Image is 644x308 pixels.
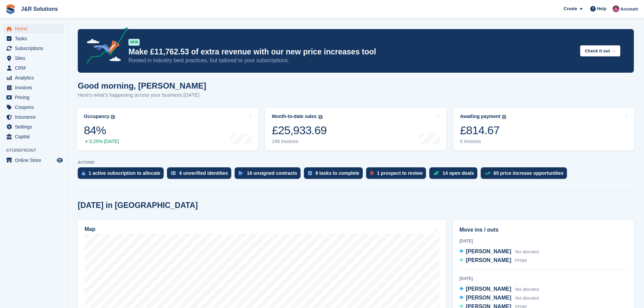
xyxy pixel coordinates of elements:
a: 1 prospect to review [366,167,429,182]
div: Occupancy [84,114,109,119]
a: menu [3,44,64,53]
span: CRM [15,63,55,73]
span: Account [620,6,638,13]
img: icon-info-grey-7440780725fd019a000dd9b08b2336e03edf1995a4989e88bcd33f0948082b44.svg [111,115,115,119]
img: deal-1b604bf984904fb50ccaf53a9ad4b4a5d6e5aea283cecdc64d6e3604feb123c2.svg [433,171,439,175]
img: icon-info-grey-7440780725fd019a000dd9b08b2336e03edf1995a4989e88bcd33f0948082b44.svg [502,115,506,119]
a: [PERSON_NAME] Not allocated [459,247,539,256]
a: 9 tasks to complete [304,167,366,182]
img: stora-icon-8386f47178a22dfd0bd8f6a31ec36ba5ce8667c1dd55bd0f319d3a0aa187defe.svg [5,4,16,14]
h2: Move ins / outs [459,226,627,234]
div: 0.25% [DATE] [84,139,119,144]
div: 1 active subscription to allocate [89,170,160,176]
span: Help [597,5,606,12]
p: Rooted in industry best practices, but tailored to your subscriptions. [128,57,575,64]
a: menu [3,63,64,73]
a: Awaiting payment £814.67 6 invoices [453,108,635,150]
a: 6 unverified identities [167,167,235,182]
a: menu [3,132,64,141]
button: Check it out → [580,45,620,56]
div: 65 price increase opportunities [494,170,564,176]
a: menu [3,73,64,82]
a: [PERSON_NAME] Not allocated [459,285,539,294]
div: £25,933.69 [272,123,327,137]
a: Preview store [56,156,64,164]
div: 6 invoices [460,139,506,144]
a: 1 active subscription to allocate [78,167,167,182]
div: 9 tasks to complete [315,170,359,176]
div: 6 unverified identities [179,170,228,176]
div: [DATE] [459,238,627,244]
a: Occupancy 84% 0.25% [DATE] [77,108,258,150]
span: Not allocated [515,287,539,292]
div: 198 invoices [272,139,327,144]
span: Pricing [15,93,55,102]
img: task-75834270c22a3079a89374b754ae025e5fb1db73e45f91037f5363f120a921f8.svg [308,171,312,175]
div: 16 unsigned contracts [247,170,297,176]
p: ACTIONS [78,160,634,165]
span: Invoices [15,83,55,92]
span: Not allocated [515,296,539,301]
img: contract_signature_icon-13c848040528278c33f63329250d36e43548de30e8caae1d1a13099fd9432cc5.svg [239,171,243,175]
span: FF084 [515,258,527,263]
span: [PERSON_NAME] [466,295,511,301]
img: price_increase_opportunities-93ffe204e8149a01c8c9dc8f82e8f89637d9d84a8eef4429ea346261dce0b2c0.svg [485,172,490,175]
a: 16 unsigned contracts [235,167,304,182]
a: [PERSON_NAME] Not allocated [459,294,539,303]
img: prospect-51fa495bee0391a8d652442698ab0144808aea92771e9ea1ae160a38d050c398.svg [370,171,374,175]
a: 14 open deals [429,167,481,182]
span: Storefront [6,147,67,154]
span: Subscriptions [15,44,55,53]
span: Sites [15,53,55,63]
p: Make £11,762.53 of extra revenue with our new price increases tool [128,47,575,57]
a: menu [3,156,64,165]
h2: Map [85,226,95,232]
img: verify_identity-adf6edd0f0f0b5bbfe63781bf79b02c33cf7c696d77639b501bdc392416b5a36.svg [171,171,176,175]
a: menu [3,122,64,132]
a: 65 price increase opportunities [481,167,570,182]
a: menu [3,34,64,43]
span: Analytics [15,73,55,82]
span: Home [15,24,55,33]
img: icon-info-grey-7440780725fd019a000dd9b08b2336e03edf1995a4989e88bcd33f0948082b44.svg [318,115,323,119]
div: £814.67 [460,123,506,137]
div: Month-to-date sales [272,114,316,119]
span: Coupons [15,102,55,112]
span: Capital [15,132,55,141]
span: Tasks [15,34,55,43]
span: Not allocated [515,250,539,254]
h1: Good morning, [PERSON_NAME] [78,81,206,90]
a: [PERSON_NAME] FF084 [459,256,527,265]
a: menu [3,102,64,112]
div: 14 open deals [443,170,474,176]
span: Settings [15,122,55,132]
a: menu [3,112,64,122]
span: [PERSON_NAME] [466,286,511,292]
span: Create [564,5,577,12]
a: menu [3,53,64,63]
img: active_subscription_to_allocate_icon-d502201f5373d7db506a760aba3b589e785aa758c864c3986d89f69b8ff3... [82,171,85,175]
div: 84% [84,123,119,137]
span: [PERSON_NAME] [466,257,511,263]
img: Julie Morgan [613,5,619,12]
div: [DATE] [459,276,627,282]
p: Here's what's happening across your business [DATE] [78,91,206,99]
span: Insurance [15,112,55,122]
div: 1 prospect to review [377,170,423,176]
span: [PERSON_NAME] [466,248,511,254]
a: Month-to-date sales £25,933.69 198 invoices [265,108,446,150]
a: J&R Solutions [18,3,61,15]
div: NEW [128,39,140,46]
a: menu [3,24,64,33]
a: menu [3,83,64,92]
div: Awaiting payment [460,114,501,119]
h2: [DATE] in [GEOGRAPHIC_DATA] [78,201,198,210]
a: menu [3,93,64,102]
span: Online Store [15,156,55,165]
img: price-adjustments-announcement-icon-8257ccfd72463d97f412b2fc003d46551f7dbcb40ab6d574587a9cd5c0d94... [81,27,128,66]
